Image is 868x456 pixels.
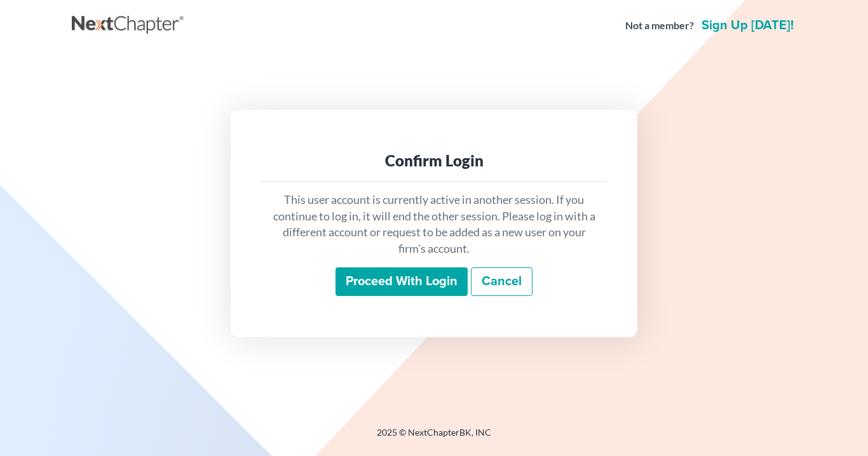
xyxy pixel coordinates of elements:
[471,267,532,297] a: Cancel
[699,19,796,32] a: Sign up [DATE]!
[72,426,796,449] div: 2025 © NextChapterBK, INC
[271,151,597,171] div: Confirm Login
[625,18,694,33] strong: Not a member?
[271,192,597,257] p: This user account is currently active in another session. If you continue to log in, it will end ...
[336,267,468,297] input: Proceed with login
